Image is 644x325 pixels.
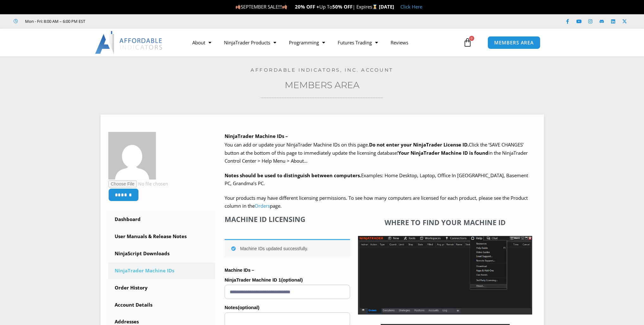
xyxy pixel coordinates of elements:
[283,35,331,50] a: Programming
[251,67,393,73] a: Affordable Indicators, Inc. Account
[225,195,528,209] span: Your products may have different licensing permissions. To see how many computers are licensed fo...
[236,4,240,9] img: 🍂
[108,245,215,262] a: NinjaScript Downloads
[488,36,540,49] a: MEMBERS AREA
[108,263,215,279] a: NinjaTrader Machine IDs
[238,305,259,310] span: (optional)
[225,133,288,139] b: NinjaTrader Machine IDs –
[95,31,163,54] img: LogoAI | Affordable Indicators – NinjaTrader
[225,172,528,187] span: Examples: Home Desktop, Laptop, Office In [GEOGRAPHIC_DATA], Basement PC, Grandma’s PC.
[454,33,481,52] a: 0
[373,4,377,9] img: ⌛
[255,203,270,209] a: Orders
[108,297,215,313] a: Account Details
[225,141,369,148] span: You can add or update your NinjaTrader Machine IDs on this page.
[369,141,469,148] b: Do not enter your NinjaTrader License ID.
[225,141,528,164] span: Click the ‘SAVE CHANGES’ button at the bottom of this page to immediately update the licensing da...
[225,303,350,312] label: Notes
[331,35,384,50] a: Futures Trading
[225,239,350,257] div: Machine IDs updated successfully.
[108,228,215,245] a: User Manuals & Release Notes
[186,35,218,50] a: About
[108,211,215,228] a: Dashboard
[398,150,488,156] strong: Your NinjaTrader Machine ID is found
[379,3,394,10] strong: [DATE]
[285,80,360,90] a: Members Area
[225,172,361,179] strong: Notes should be used to distinguish between computers.
[281,277,303,283] span: (optional)
[358,218,532,226] h4: Where to find your Machine ID
[400,3,422,10] a: Click Here
[384,35,415,50] a: Reviews
[108,132,156,179] img: ab37afd1b4651a01a9f7e97aa93c1d8d4ef2d56c038269a4271abf63ff5a6c4a
[358,236,532,315] img: Screenshot 2025-01-17 1155544 | Affordable Indicators – NinjaTrader
[23,17,85,25] span: Mon - Fri: 8:00 AM – 6:00 PM EST
[282,4,287,9] img: 🍂
[218,35,283,50] a: NinjaTrader Products
[332,3,353,10] strong: 50% OFF
[295,3,319,10] strong: 20% OFF +
[108,280,215,296] a: Order History
[225,215,350,223] h4: Machine ID Licensing
[225,275,350,285] label: NinjaTrader Machine ID 1
[225,268,254,273] strong: Machine IDs –
[235,3,379,10] span: SEPTEMBER SALE!!! Up To | Expires
[494,40,534,45] span: MEMBERS AREA
[469,36,474,41] span: 0
[186,35,462,50] nav: Menu
[94,18,189,24] iframe: Customer reviews powered by Trustpilot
